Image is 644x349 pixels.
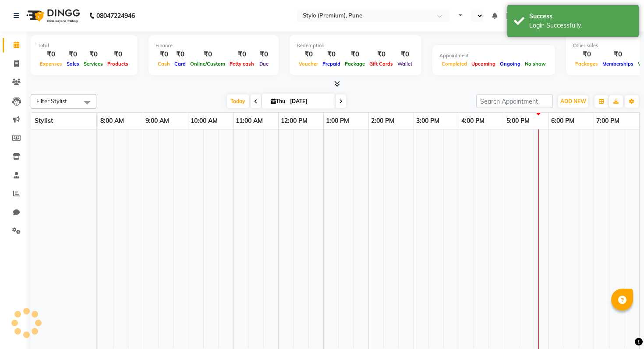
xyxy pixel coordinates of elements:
[38,42,131,49] div: Total
[81,49,105,59] div: ₹0
[343,61,367,67] span: Package
[105,61,131,67] span: Products
[64,61,81,67] span: Sales
[269,98,287,105] span: Thu
[573,49,600,59] div: ₹0
[188,49,227,59] div: ₹0
[594,115,622,127] a: 7:00 PM
[367,49,395,59] div: ₹0
[96,3,135,28] b: 08047224946
[459,115,487,127] a: 4:00 PM
[529,21,632,30] div: Login Successfully.
[81,61,105,67] span: Services
[600,61,636,67] span: Memberships
[64,49,81,59] div: ₹0
[320,49,343,59] div: ₹0
[98,115,126,127] a: 8:00 AM
[506,11,627,21] span: [PERSON_NAME][DEMOGRAPHIC_DATA]
[38,49,64,59] div: ₹0
[414,115,442,127] a: 3:00 PM
[560,98,586,105] span: ADD NEW
[367,61,395,67] span: Gift Cards
[188,61,227,67] span: Online/Custom
[529,12,632,21] div: Success
[369,115,396,127] a: 2:00 PM
[558,95,588,108] button: ADD NEW
[256,49,272,59] div: ₹0
[395,49,414,59] div: ₹0
[600,49,636,59] div: ₹0
[573,61,600,67] span: Packages
[297,61,320,67] span: Voucher
[35,117,53,125] span: Stylist
[227,94,249,108] span: Today
[172,49,188,59] div: ₹0
[297,49,320,59] div: ₹0
[343,49,367,59] div: ₹0
[257,61,271,67] span: Due
[549,115,577,127] a: 6:00 PM
[36,98,67,105] span: Filter Stylist
[227,61,256,67] span: Petty cash
[469,61,498,67] span: Upcoming
[439,52,548,59] div: Appointment
[523,61,548,67] span: No show
[156,42,272,49] div: Finance
[227,49,256,59] div: ₹0
[105,49,131,59] div: ₹0
[439,61,469,67] span: Completed
[38,61,64,67] span: Expenses
[324,115,351,127] a: 1:00 PM
[234,115,265,127] a: 11:00 AM
[287,95,331,108] input: 2025-09-04
[498,61,523,67] span: Ongoing
[395,61,414,67] span: Wallet
[297,42,414,49] div: Redemption
[188,115,220,127] a: 10:00 AM
[172,61,188,67] span: Card
[156,61,172,67] span: Cash
[156,49,172,59] div: ₹0
[476,94,553,108] input: Search Appointment
[143,115,171,127] a: 9:00 AM
[22,3,82,28] img: logo
[279,115,310,127] a: 12:00 PM
[320,61,343,67] span: Prepaid
[504,115,532,127] a: 5:00 PM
